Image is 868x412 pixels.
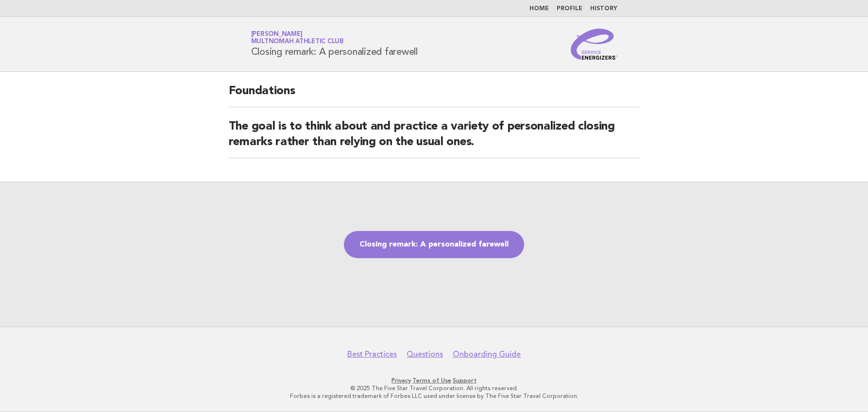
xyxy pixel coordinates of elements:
a: Closing remark: A personalized farewell [344,231,524,258]
p: · · [137,377,732,384]
img: Service Energizers [571,29,617,60]
p: © 2025 The Five Star Travel Corporation. All rights reserved. [137,384,732,392]
a: [PERSON_NAME]Multnomah Athletic Club [251,31,344,45]
a: History [590,6,617,12]
a: Profile [557,6,582,12]
h2: The goal is to think about and practice a variety of personalized closing remarks rather than rel... [229,119,640,158]
a: Privacy [391,377,411,384]
a: Terms of Use [412,377,451,384]
span: Multnomah Athletic Club [251,39,344,45]
p: Forbes is a registered trademark of Forbes LLC used under license by The Five Star Travel Corpora... [137,392,732,400]
a: Home [529,6,549,12]
a: Onboarding Guide [453,349,521,359]
h2: Foundations [229,83,640,107]
a: Support [453,377,477,384]
a: Questions [407,349,443,359]
h1: Closing remark: A personalized farewell [251,32,418,57]
a: Best Practices [347,349,397,359]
